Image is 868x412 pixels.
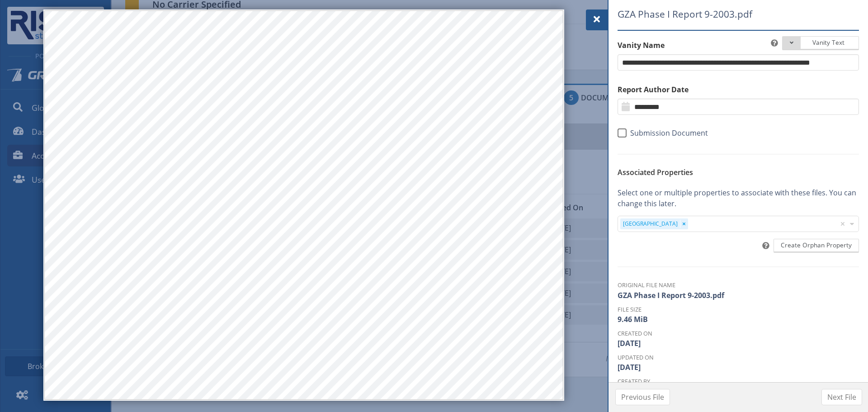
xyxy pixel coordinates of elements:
[618,168,859,176] h6: Associated Properties
[615,389,670,405] button: Previous File
[618,353,859,362] dt: Updated On
[618,7,817,21] span: GZA Phase I Report 9-2003.pdf
[618,40,859,51] label: Vanity Name
[618,305,859,314] dt: File Size
[621,392,664,403] span: Previous File
[618,329,859,338] dt: Created On
[618,314,859,325] dd: 9.46 MiB
[827,392,856,403] span: Next File
[838,216,847,232] div: Clear all
[627,128,708,137] span: Submission Document
[618,187,859,209] p: Select one or multiple properties to associate with these files. You can change this later.
[618,362,859,373] dd: [DATE]
[618,281,859,289] dt: Original File Name
[802,38,852,47] span: Vanity Text
[618,290,859,301] dd: GZA Phase I Report 9-2003.pdf
[781,241,852,250] span: Create Orphan Property
[774,239,859,253] button: Create Orphan Property
[618,377,859,386] dt: Created By
[782,36,859,50] button: Vanity Text
[618,84,859,95] label: Report Author Date
[821,389,862,405] button: Next File
[618,338,859,349] dd: [DATE]
[623,220,678,228] div: [GEOGRAPHIC_DATA]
